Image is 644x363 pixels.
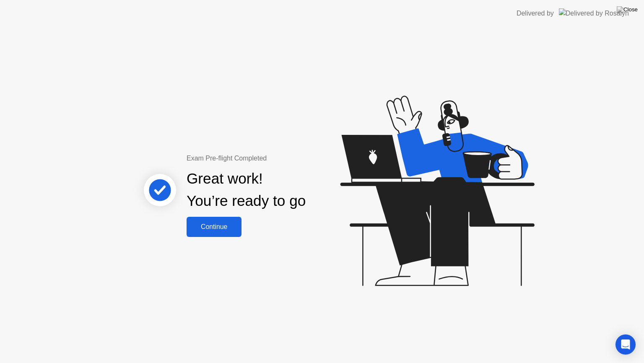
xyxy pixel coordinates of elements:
[615,334,636,355] div: Open Intercom Messenger
[517,8,554,18] div: Delivered by
[187,168,306,212] div: Great work! You’re ready to go
[189,223,239,231] div: Continue
[617,6,638,13] img: Close
[187,217,241,237] button: Continue
[187,153,360,163] div: Exam Pre-flight Completed
[559,8,629,18] img: Delivered by Rosalyn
